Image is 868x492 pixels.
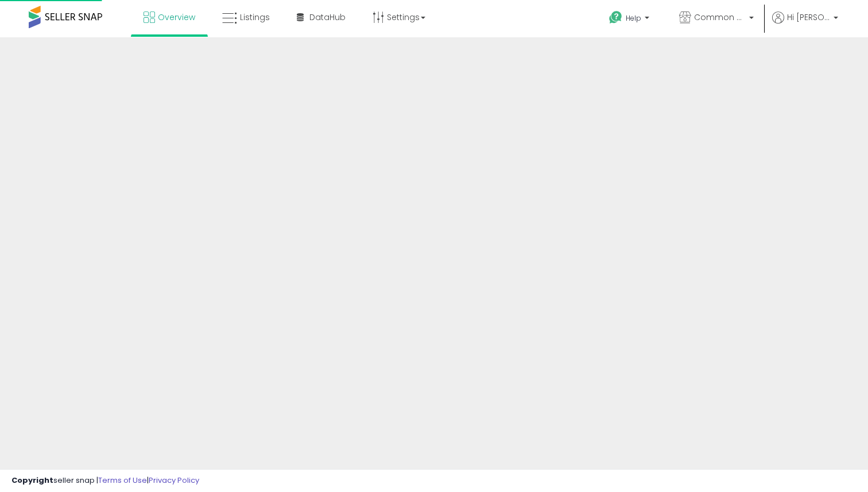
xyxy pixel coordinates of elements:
[158,11,195,23] span: Overview
[240,11,270,23] span: Listings
[149,475,199,486] a: Privacy Policy
[11,475,53,486] strong: Copyright
[694,11,746,23] span: Common Man Sneakers
[787,11,830,23] span: Hi [PERSON_NAME]
[309,11,346,23] span: DataHub
[626,13,641,23] span: Help
[609,10,623,25] i: Get Help
[11,475,199,486] div: seller snap | |
[98,475,147,486] a: Terms of Use
[600,2,661,37] a: Help
[772,11,838,37] a: Hi [PERSON_NAME]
